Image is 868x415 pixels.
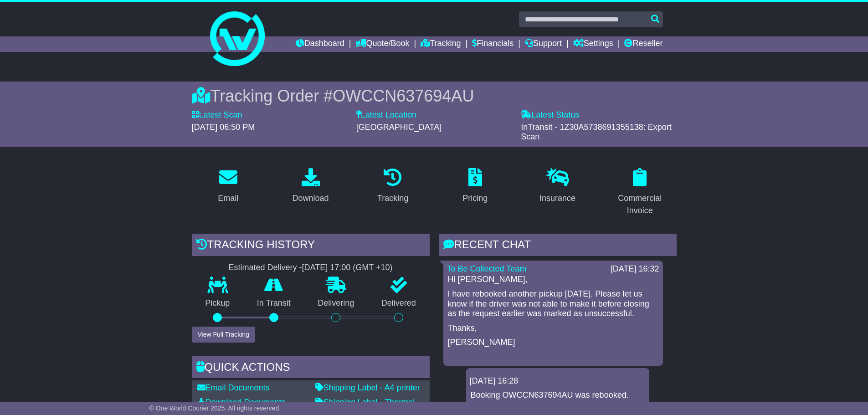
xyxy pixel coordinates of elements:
a: Shipping Label - A4 printer [315,383,420,392]
div: Pricing [462,192,488,205]
a: To Be Collected Team [447,264,527,273]
div: Download [292,192,329,205]
div: Commercial Invoice [609,192,671,217]
a: Settings [573,36,613,52]
div: RECENT CHAT [439,234,677,258]
span: [DATE] 06:50 PM [192,123,255,132]
div: [DATE] 17:00 (GMT +10) [302,263,393,273]
div: Tracking history [192,234,430,258]
label: Latest Location [356,110,416,120]
a: Support [525,36,562,52]
a: Reseller [624,36,663,52]
span: OWCCN637694AU [333,87,474,105]
div: Quick Actions [192,356,430,381]
a: Pricing [457,165,493,208]
p: Thanks, [448,323,658,333]
p: [PERSON_NAME] [448,338,658,348]
div: Estimated Delivery - [192,263,430,273]
div: [DATE] 16:28 [470,376,646,386]
p: Hi [PERSON_NAME], [448,275,658,285]
a: Download [286,165,334,208]
div: [DATE] 16:32 [611,264,659,274]
a: Email Documents [197,383,270,392]
a: Tracking [371,165,414,208]
label: Latest Scan [192,110,242,120]
a: Quote/Book [355,36,409,52]
div: Tracking [377,192,408,205]
span: InTransit - 1Z30A5738691355138: Export Scan [521,123,672,142]
a: Commercial Invoice [603,165,677,220]
span: [GEOGRAPHIC_DATA] [356,123,442,132]
p: Delivered [368,298,430,308]
button: View Full Tracking [192,327,255,343]
a: Financials [472,36,514,52]
div: Insurance [539,192,575,205]
a: Insurance [534,165,581,208]
a: Dashboard [296,36,344,52]
p: In Transit [243,298,304,308]
span: © One World Courier 2025. All rights reserved. [149,405,281,412]
a: Download Documents [197,398,286,407]
div: Tracking Order # [192,86,677,106]
p: Delivering [304,298,368,308]
p: Pickup [192,298,244,308]
p: I have rebooked another pickup [DATE]. Please let us know if the driver was not able to make it b... [448,289,658,319]
p: Booking OWCCN637694AU was rebooked. [471,390,645,400]
a: Email [212,165,244,208]
label: Latest Status [521,110,579,120]
div: Email [218,192,238,205]
a: Tracking [421,36,461,52]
